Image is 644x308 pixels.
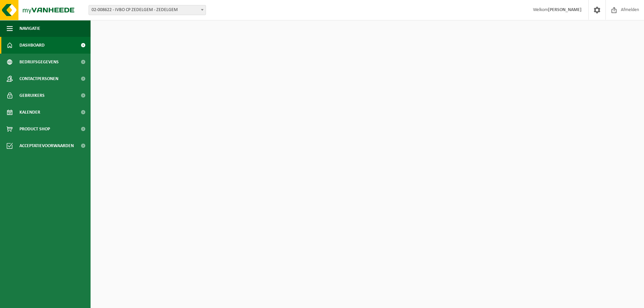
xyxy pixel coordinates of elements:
[548,7,582,12] strong: [PERSON_NAME]
[19,70,58,87] span: Contactpersonen
[19,104,40,121] span: Kalender
[89,5,206,15] span: 02-008622 - IVBO CP ZEDELGEM - ZEDELGEM
[19,54,59,70] span: Bedrijfsgegevens
[19,87,45,104] span: Gebruikers
[19,121,50,137] span: Product Shop
[19,20,40,37] span: Navigatie
[19,37,45,54] span: Dashboard
[89,5,206,15] span: 02-008622 - IVBO CP ZEDELGEM - ZEDELGEM
[19,137,74,154] span: Acceptatievoorwaarden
